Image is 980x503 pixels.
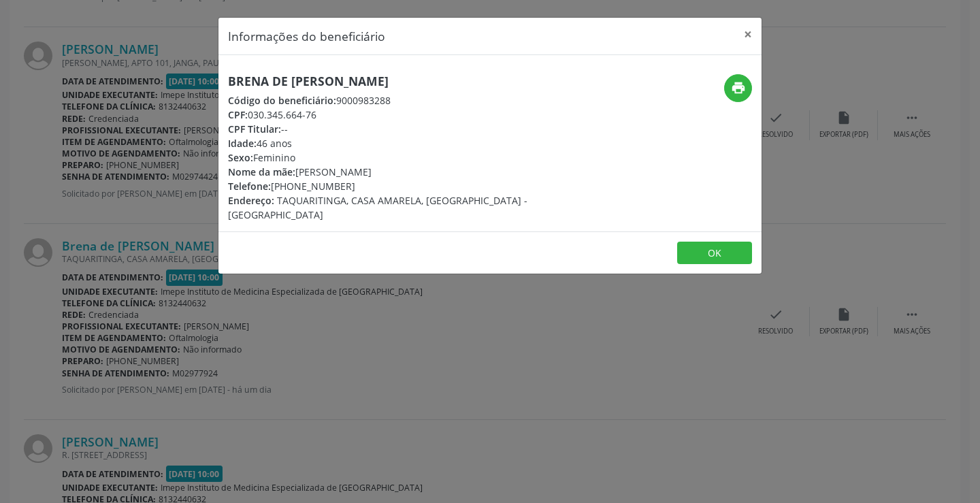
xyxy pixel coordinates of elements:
span: Código do beneficiário: [228,94,336,107]
button: Close [734,18,762,51]
div: 46 anos [228,136,571,150]
h5: Informações do beneficiário [228,27,385,45]
span: Endereço: [228,194,274,207]
button: OK [677,242,752,265]
span: Telefone: [228,180,271,193]
div: [PHONE_NUMBER] [228,179,571,193]
div: 9000983288 [228,93,571,108]
div: 030.345.664-76 [228,108,571,122]
span: CPF: [228,108,248,121]
h5: Brena de [PERSON_NAME] [228,74,571,88]
div: Feminino [228,150,571,165]
div: -- [228,122,571,136]
span: Sexo: [228,151,253,164]
i: print [731,80,746,95]
span: CPF Titular: [228,123,281,135]
span: Idade: [228,137,257,150]
span: TAQUARITINGA, CASA AMARELA, [GEOGRAPHIC_DATA] - [GEOGRAPHIC_DATA] [228,194,527,221]
span: Nome da mãe: [228,165,295,178]
div: [PERSON_NAME] [228,165,571,179]
button: print [724,74,752,102]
